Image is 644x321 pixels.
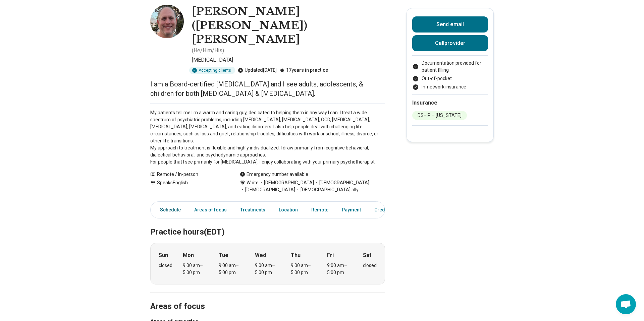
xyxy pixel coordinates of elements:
[412,35,488,51] button: Callprovider
[159,262,172,269] div: closed
[412,83,488,90] li: In-network insurance
[190,203,231,217] a: Areas of focus
[314,179,369,186] span: [DEMOGRAPHIC_DATA]
[412,75,488,82] li: Out-of-pocket
[240,186,295,193] span: [DEMOGRAPHIC_DATA]
[236,203,269,217] a: Treatments
[327,251,334,259] strong: Fri
[150,171,226,178] div: Remote / In-person
[370,203,404,217] a: Credentials
[183,262,209,276] div: 9:00 am – 5:00 pm
[219,251,228,259] strong: Tue
[275,203,302,217] a: Location
[412,60,488,74] li: Documentation provided for patient filling
[412,60,488,90] ul: Payment options
[412,16,488,33] button: Send email
[150,285,385,312] h2: Areas of focus
[255,262,281,276] div: 9:00 am – 5:00 pm
[238,67,277,74] div: Updated [DATE]
[255,251,266,259] strong: Wed
[183,251,194,259] strong: Mon
[616,294,636,314] div: Open chat
[338,203,365,217] a: Payment
[307,203,332,217] a: Remote
[189,67,235,74] div: Accepting clients
[291,251,301,259] strong: Thu
[192,56,385,64] p: [MEDICAL_DATA]
[363,251,371,259] strong: Sat
[412,111,467,120] li: DSHIP – [US_STATE]
[150,210,385,238] h2: Practice hours (EDT)
[150,243,385,284] div: When does the program meet?
[291,262,317,276] div: 9:00 am – 5:00 pm
[150,79,385,98] p: I am a Board-certified [MEDICAL_DATA] and I see adults, adolescents, & children for both [MEDICAL...
[295,186,359,193] span: [DEMOGRAPHIC_DATA] ally
[150,109,385,166] p: My patients tell me I'm a warm and caring guy, dedicated to helping them in any way I can. I trea...
[150,179,226,193] div: Speaks English
[152,203,185,217] a: Schedule
[363,262,377,269] div: closed
[279,67,328,74] div: 17 years in practice
[412,99,488,107] h2: Insurance
[150,5,184,38] img: Daniel Greene, Psychiatrist
[159,251,168,259] strong: Sun
[247,179,259,186] span: White
[192,5,385,47] h1: [PERSON_NAME] ([PERSON_NAME]) [PERSON_NAME]
[259,179,314,186] span: [DEMOGRAPHIC_DATA]
[219,262,245,276] div: 9:00 am – 5:00 pm
[327,262,353,276] div: 9:00 am – 5:00 pm
[192,47,224,55] p: ( He/Him/His )
[240,171,308,178] div: Emergency number available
